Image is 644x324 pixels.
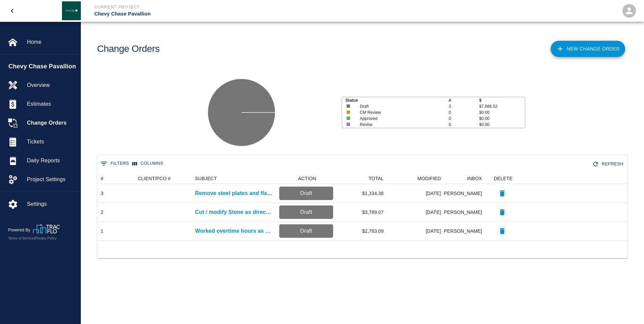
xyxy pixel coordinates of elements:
p: 3 [449,103,479,109]
p: 0 [449,109,479,116]
span: | [34,236,35,240]
p: Chevy Chase Pavallion [94,10,358,18]
span: Estimates [27,100,75,108]
p: Draft [282,189,330,197]
div: CLIENT/PCO # [138,173,171,184]
a: New Change Order [551,41,625,57]
div: [DATE] [387,222,444,240]
img: TracFlo [33,224,60,233]
p: # [449,97,479,103]
p: $0.00 [479,116,525,122]
div: INBOX [467,173,482,184]
button: Select columns [131,158,165,169]
p: Approved [360,116,440,122]
span: Tickets [27,138,75,146]
button: open drawer [4,3,20,19]
div: $1,334.36 [336,184,387,203]
img: Janeiro Inc [62,1,81,20]
a: Cut / modify Stone as directed [195,208,272,216]
div: [DATE] [387,203,444,222]
div: CLIENT/PCO # [134,173,192,184]
div: 1 [101,228,103,234]
div: 2 [101,209,103,216]
div: [DATE] [387,184,444,203]
p: $0.00 [479,122,525,128]
span: Home [27,38,75,46]
div: DELETE [494,173,512,184]
p: Current Project [94,4,358,10]
div: TOTAL [368,173,384,184]
p: Status [346,97,449,103]
div: INBOX [444,173,485,184]
p: Powered By [8,227,33,233]
p: 0 [449,116,479,122]
span: Daily Reports [27,157,75,165]
div: [PERSON_NAME] [444,203,485,222]
p: 0 [449,122,479,128]
a: Remove steel plates and flag pole [195,189,272,197]
span: Change Orders [27,119,75,127]
div: # [97,173,134,184]
p: Draft [360,103,440,109]
p: CM Review [360,109,440,116]
a: Privacy Policy [35,236,57,240]
div: # [101,173,103,184]
p: $7,886.52 [479,103,525,109]
button: Show filters [99,158,131,169]
div: MODIFIED [417,173,441,184]
span: Overview [27,81,75,89]
div: [PERSON_NAME] [444,222,485,240]
span: Project Settings [27,175,75,184]
div: Refresh the list [591,158,626,170]
div: MODIFIED [387,173,444,184]
button: Refresh [591,158,626,170]
span: Chevy Chase Pavallion [8,62,77,71]
p: Revise [360,122,440,128]
h1: Change Orders [97,43,160,55]
a: Worked overtime hours as requested [195,227,272,235]
div: SUBJECT [192,173,276,184]
p: $ [479,97,525,103]
div: SUBJECT [195,173,217,184]
p: $0.00 [479,109,525,116]
div: $2,763.09 [336,222,387,240]
div: TOTAL [336,173,387,184]
p: Draft [282,208,330,216]
div: [PERSON_NAME] [444,184,485,203]
div: ACTION [276,173,336,184]
div: DELETE [485,173,519,184]
iframe: Chat Widget [610,292,644,324]
div: ACTION [298,173,316,184]
p: Draft [282,227,330,235]
a: Terms of Service [8,236,34,240]
div: $3,789.07 [336,203,387,222]
span: Settings [27,200,75,208]
div: 3 [101,190,103,197]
